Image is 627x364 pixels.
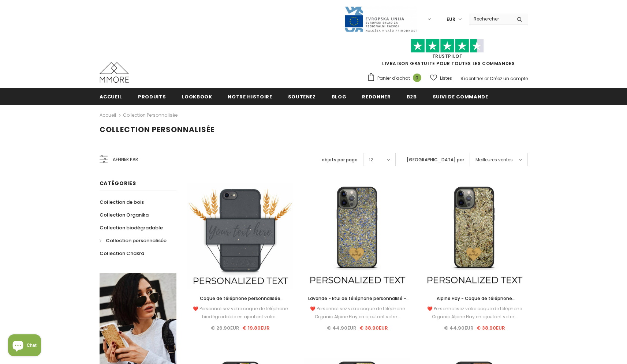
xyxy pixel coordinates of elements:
[308,295,410,309] span: Lavande - Etui de téléphone personnalisé - Cadeau personnalisé
[100,180,136,187] span: Catégories
[228,93,272,100] span: Notre histoire
[332,93,347,100] span: Blog
[100,211,149,218] span: Collection Organika
[100,199,144,206] span: Collection de bois
[187,305,294,321] div: ❤️ Personnalisez votre coque de téléphone biodégradable en ajoutant votre...
[138,88,166,105] a: Produits
[288,88,316,105] a: soutenez
[407,156,464,164] label: [GEOGRAPHIC_DATA] par
[100,234,167,247] a: Collection personnalisée
[138,93,166,100] span: Produits
[433,93,488,100] span: Suivi de commande
[327,324,357,331] span: € 44.90EUR
[100,224,163,231] span: Collection biodégradable
[475,156,513,164] span: Meilleures ventes
[490,75,528,82] a: Créez un compte
[100,247,144,260] a: Collection Chakra
[187,294,294,303] a: Coque de téléphone personnalisée biodégradable - Noire
[477,324,505,331] span: € 38.90EUR
[432,53,463,59] a: TrustPilot
[469,14,511,24] input: Search Site
[228,88,272,105] a: Notre histoire
[362,93,391,100] span: Redonner
[344,16,417,22] a: Javni Razpis
[100,209,149,221] a: Collection Organika
[200,295,284,309] span: Coque de téléphone personnalisée biodégradable - Noire
[432,295,517,309] span: Alpine Hay - Coque de téléphone personnalisée - Cadeau personnalisé
[447,16,455,23] span: EUR
[113,155,138,164] span: Affiner par
[100,93,123,100] span: Accueil
[304,305,410,321] div: ❤️ Personnalisez votre coque de téléphone Organic Alpine Hay en ajoutant votre...
[444,324,474,331] span: € 44.90EUR
[407,93,417,100] span: B2B
[460,75,483,82] a: S'identifier
[322,156,358,164] label: objets par page
[100,111,116,120] a: Accueil
[288,93,316,100] span: soutenez
[182,93,212,100] span: Lookbook
[100,88,123,105] a: Accueil
[484,75,489,82] span: or
[332,88,347,105] a: Blog
[362,88,391,105] a: Redonner
[411,39,484,53] img: Faites confiance aux étoiles pilotes
[100,62,129,83] img: Cas MMORE
[106,237,167,244] span: Collection personnalisée
[304,294,410,303] a: Lavande - Etui de téléphone personnalisé - Cadeau personnalisé
[123,112,178,118] a: Collection personnalisée
[100,124,214,135] span: Collection personnalisée
[100,221,163,234] a: Collection biodégradable
[413,74,421,82] span: 0
[211,324,239,331] span: € 26.90EUR
[100,196,144,209] a: Collection de bois
[421,294,527,303] a: Alpine Hay - Coque de téléphone personnalisée - Cadeau personnalisé
[433,88,488,105] a: Suivi de commande
[100,250,144,257] span: Collection Chakra
[182,88,212,105] a: Lookbook
[369,156,373,164] span: 12
[6,334,43,358] inbox-online-store-chat: Shopify online store chat
[377,75,410,82] span: Panier d'achat
[367,73,425,84] a: Panier d'achat 0
[344,6,417,33] img: Javni Razpis
[421,305,527,321] div: ❤️ Personnalisez votre coque de téléphone Organic Alpine Hay en ajoutant votre...
[430,72,452,85] a: Listes
[242,324,270,331] span: € 19.80EUR
[407,88,417,105] a: B2B
[359,324,388,331] span: € 38.90EUR
[367,42,528,67] span: LIVRAISON GRATUITE POUR TOUTES LES COMMANDES
[440,75,452,82] span: Listes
